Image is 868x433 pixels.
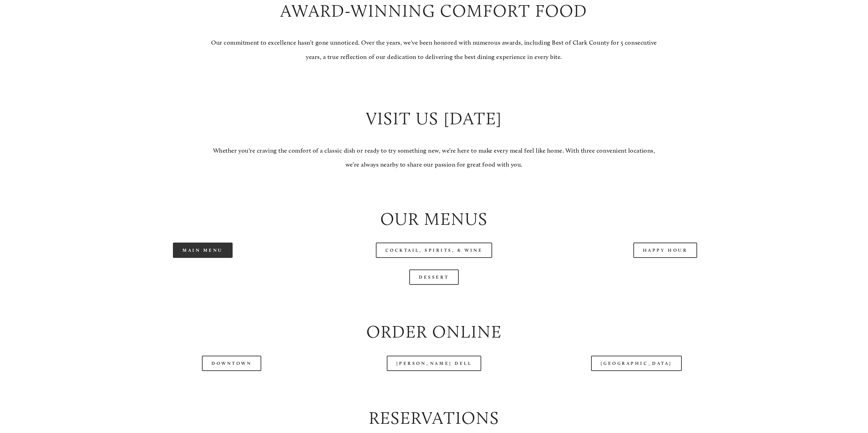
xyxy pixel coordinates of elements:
h2: Visit Us [DATE] [209,106,660,130]
a: Happy Hour [633,243,697,258]
a: Main Menu [173,243,233,258]
a: Downtown [202,356,261,371]
a: Cocktail, Spirits, & Wine [376,243,492,258]
a: [GEOGRAPHIC_DATA] [591,356,682,371]
h2: Reservations [93,406,775,430]
a: [PERSON_NAME] Dell [387,356,482,371]
a: Dessert [409,269,459,285]
h2: Our Menus [93,207,775,231]
h2: Order Online [93,320,775,344]
p: Whether you're craving the comfort of a classic dish or ready to try something new, we’re here to... [209,144,660,172]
